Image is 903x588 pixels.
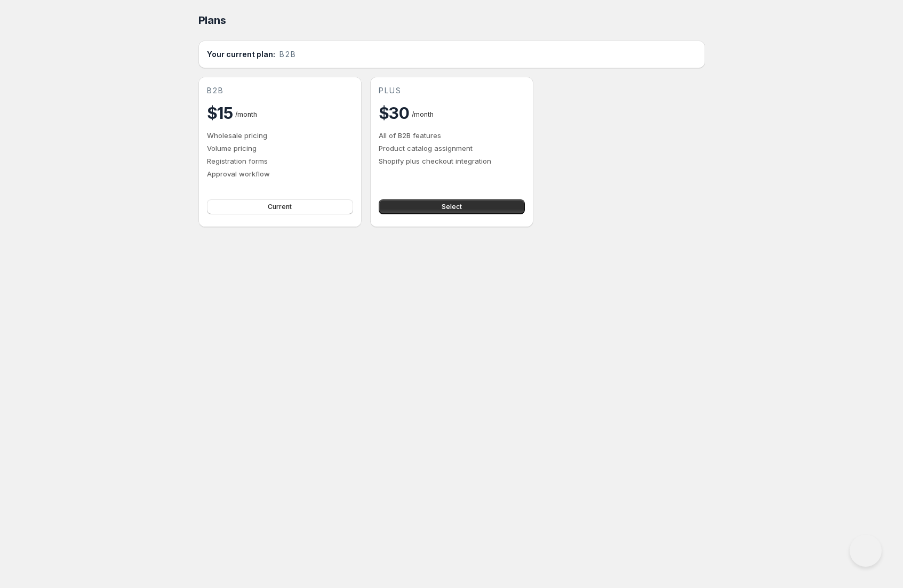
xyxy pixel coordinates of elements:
p: Registration forms [207,156,353,166]
span: / month [412,110,434,118]
p: Wholesale pricing [207,130,353,141]
button: Select [379,199,525,214]
p: Approval workflow [207,168,353,179]
p: All of B2B features [379,130,525,141]
p: Volume pricing [207,143,353,154]
button: Current [207,199,353,214]
span: b2b [207,85,224,96]
span: Current [268,203,292,211]
h2: Your current plan: [207,49,275,60]
span: Select [442,203,462,211]
p: Shopify plus checkout integration [379,156,525,166]
h2: $30 [379,102,410,124]
p: Product catalog assignment [379,143,525,154]
span: Plans [198,14,226,27]
span: b2b [279,49,297,60]
h2: $15 [207,102,233,124]
span: / month [235,110,257,118]
iframe: Help Scout Beacon - Open [850,535,882,567]
span: plus [379,85,402,96]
